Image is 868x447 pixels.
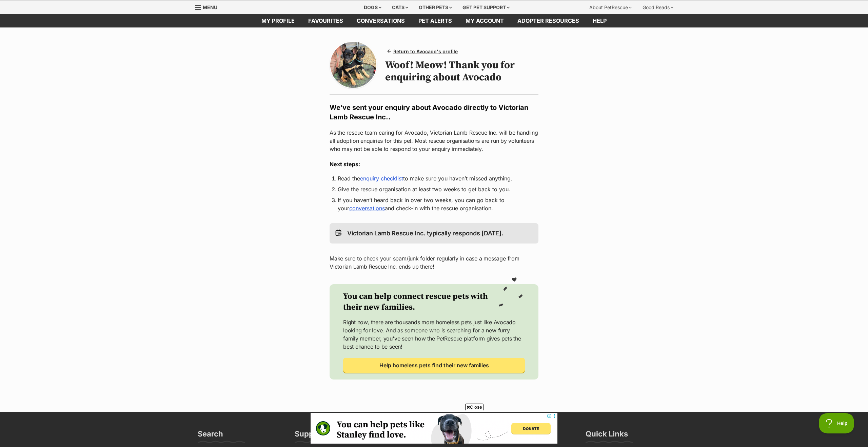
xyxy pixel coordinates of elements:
[338,174,530,182] li: Read the to make sure you haven’t missed anything.
[465,404,484,410] span: Close
[330,160,538,168] h3: Next steps:
[301,14,350,27] a: Favourites
[349,205,385,212] a: conversations
[350,14,412,27] a: conversations
[586,429,628,443] h3: Quick Links
[338,185,530,193] li: Give the rescue organisation at least two weeks to get back to you.
[338,196,530,212] li: If you haven’t heard back in over two weeks, you can go back to your and check-in with the rescue...
[819,413,854,433] iframe: Help Scout Beacon - Open
[393,48,458,55] span: Return to Avocado's profile
[359,1,386,14] div: Dogs
[387,1,413,14] div: Cats
[311,413,557,444] iframe: Advertisement
[330,42,376,88] img: Photo of Avocado
[385,46,460,56] a: Return to Avocado's profile
[638,1,678,14] div: Good Reads
[412,14,459,27] a: Pet alerts
[330,103,538,122] h2: We’ve sent your enquiry about Avocado directly to Victorian Lamb Rescue Inc..
[203,4,217,10] span: Menu
[360,175,403,182] a: enquiry checklist
[385,59,538,83] h1: Woof! Meow! Thank you for enquiring about Avocado
[347,229,504,238] p: Victorian Lamb Rescue Inc. typically responds [DATE].
[195,1,222,13] a: Menu
[295,429,324,443] h3: Support
[586,14,613,27] a: Help
[585,1,636,14] div: About PetRescue
[379,361,489,369] span: Help homeless pets find their new families
[343,318,525,351] p: Right now, there are thousands more homeless pets just like Avocado looking for love. And as some...
[198,429,223,443] h3: Search
[343,291,498,313] h2: You can help connect rescue pets with their new families.
[511,14,586,27] a: Adopter resources
[330,129,538,153] p: As the rescue team caring for Avocado, Victorian Lamb Rescue Inc. will be handling all adoption e...
[458,1,514,14] div: Get pet support
[255,14,301,27] a: My profile
[330,254,538,271] p: Make sure to check your spam/junk folder regularly in case a message from Victorian Lamb Rescue I...
[343,358,525,373] a: Help homeless pets find their new families
[414,1,457,14] div: Other pets
[459,14,511,27] a: My account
